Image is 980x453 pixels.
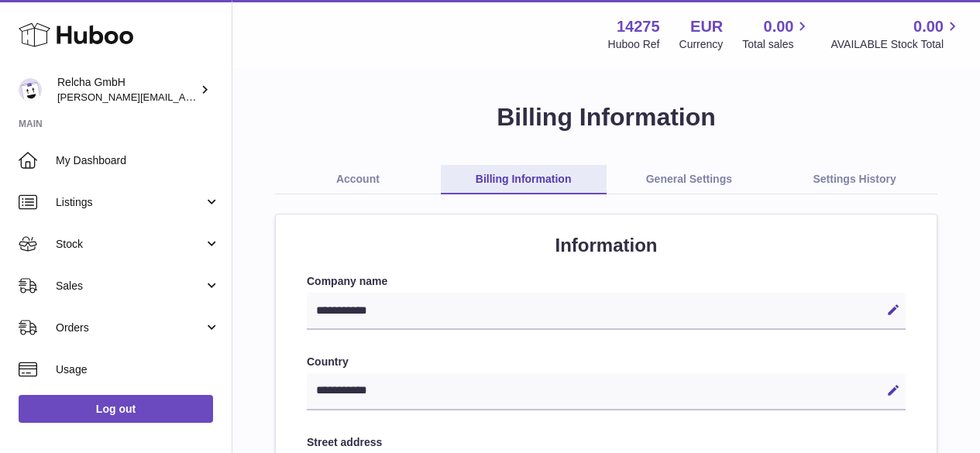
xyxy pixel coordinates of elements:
strong: EUR [690,16,723,37]
label: Country [307,355,906,369]
span: Usage [56,362,220,377]
span: Listings [56,195,204,210]
span: 0.00 [913,16,944,37]
div: Relcha GmbH [57,75,197,105]
a: 0.00 AVAILABLE Stock Total [830,16,961,52]
a: 0.00 Total sales [742,16,811,52]
span: Stock [56,237,204,252]
span: Sales [56,279,204,293]
strong: 14275 [617,16,660,37]
span: AVAILABLE Stock Total [830,37,961,52]
span: My Dashboard [56,153,220,168]
span: [PERSON_NAME][EMAIL_ADDRESS][DOMAIN_NAME] [57,91,311,103]
a: Settings History [772,165,937,194]
h2: Information [307,233,906,258]
label: Street address [307,435,906,450]
a: Log out [19,395,213,423]
span: Total sales [742,37,811,52]
h1: Billing Information [257,101,955,134]
div: Huboo Ref [608,37,660,52]
div: Currency [679,37,724,52]
span: 0.00 [764,16,794,37]
img: rachel@consultprestige.com [19,78,42,101]
label: Company name [307,274,906,289]
a: General Settings [607,165,772,194]
a: Billing Information [441,165,607,194]
span: Orders [56,321,204,335]
a: Account [275,165,441,194]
